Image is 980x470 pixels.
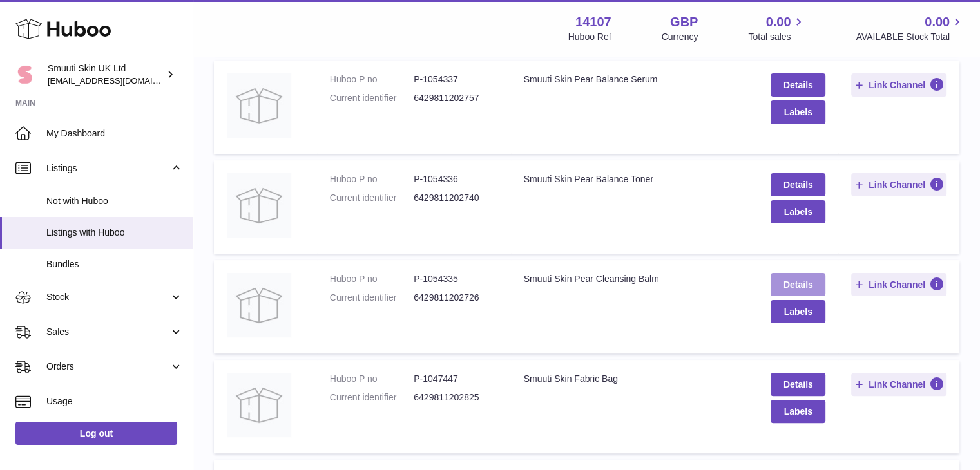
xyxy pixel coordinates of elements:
[46,227,183,239] span: Listings with Huboo
[575,14,611,31] strong: 14107
[771,400,825,423] button: Labels
[48,62,164,87] div: Smuuti Skin UK Ltd
[414,192,497,204] dd: 6429811202740
[925,14,950,31] span: 0.00
[46,195,183,207] span: Not with Huboo
[330,273,414,285] dt: Huboo P no
[330,173,414,185] dt: Huboo P no
[46,127,183,140] span: My Dashboard
[771,300,825,323] button: Labels
[856,31,965,43] span: AVAILABLE Stock Total
[414,92,497,104] dd: 6429811202757
[851,73,946,97] button: Link Channel
[662,31,698,43] div: Currency
[414,292,497,304] dd: 6429811202726
[46,326,169,338] span: Sales
[46,162,169,174] span: Listings
[15,422,177,445] a: Log out
[524,173,745,185] div: Smuuti Skin Pear Balance Toner
[851,273,946,296] button: Link Channel
[869,179,925,191] span: Link Channel
[330,73,414,86] dt: Huboo P no
[524,73,745,86] div: Smuuti Skin Pear Balance Serum
[869,279,925,290] span: Link Channel
[771,173,825,196] a: Details
[524,273,745,285] div: Smuuti Skin Pear Cleansing Balm
[227,73,291,138] img: Smuuti Skin Pear Balance Serum
[46,258,183,270] span: Bundles
[771,100,825,124] button: Labels
[851,373,946,396] button: Link Channel
[414,273,497,285] dd: P-1054335
[851,173,946,196] button: Link Channel
[766,14,791,31] span: 0.00
[856,14,965,43] a: 0.00 AVAILABLE Stock Total
[771,73,825,97] a: Details
[869,379,925,390] span: Link Channel
[568,31,611,43] div: Huboo Ref
[414,373,497,385] dd: P-1047447
[46,395,183,408] span: Usage
[46,291,169,303] span: Stock
[227,173,291,238] img: Smuuti Skin Pear Balance Toner
[414,391,497,404] dd: 6429811202825
[524,373,745,385] div: Smuuti Skin Fabric Bag
[227,273,291,337] img: Smuuti Skin Pear Cleansing Balm
[227,373,291,437] img: Smuuti Skin Fabric Bag
[869,79,925,91] span: Link Channel
[748,14,805,43] a: 0.00 Total sales
[670,14,698,31] strong: GBP
[330,192,414,204] dt: Current identifier
[330,292,414,304] dt: Current identifier
[15,65,35,84] img: Paivi.korvela@gmail.com
[330,92,414,104] dt: Current identifier
[48,75,189,86] span: [EMAIL_ADDRESS][DOMAIN_NAME]
[46,361,169,373] span: Orders
[771,273,825,296] a: Details
[414,73,497,86] dd: P-1054337
[330,373,414,385] dt: Huboo P no
[414,173,497,185] dd: P-1054336
[330,391,414,404] dt: Current identifier
[771,200,825,223] button: Labels
[748,31,805,43] span: Total sales
[771,373,825,396] a: Details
